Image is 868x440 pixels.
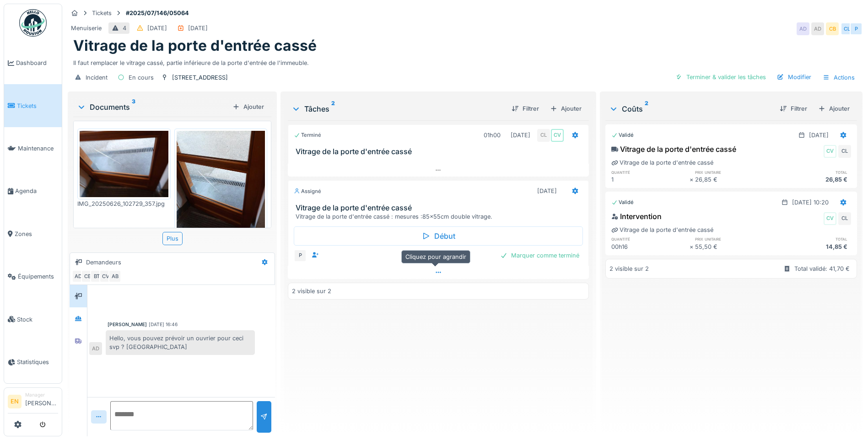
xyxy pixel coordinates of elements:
[695,236,773,242] h6: prix unitaire
[611,158,713,167] div: Vitrage de la porte d'entrée cassé
[177,131,265,249] img: poxr1x1efxwrfar3cim1vbkri2ds
[794,264,850,273] div: Total validé: 41,70 €
[147,24,167,32] div: [DATE]
[773,242,851,251] div: 14,85 €
[645,103,648,114] sup: 2
[690,242,695,251] div: ×
[291,103,504,114] div: Tâches
[17,358,58,366] span: Statistiques
[611,242,689,251] div: 00h16
[80,131,168,197] img: xhunosbv22x17j4738xgc8ghdi4p
[850,22,863,35] div: P
[841,22,853,35] div: CL
[106,330,255,355] div: Hello, vous pouvez prévoir un ouvrier pour ceci svp ? [GEOGRAPHIC_DATA]
[331,103,335,114] sup: 2
[294,226,583,246] div: Début
[609,103,772,114] div: Coûts
[108,321,147,328] div: [PERSON_NAME]
[4,84,62,127] a: Tickets
[611,169,689,175] h6: quantité
[123,24,126,32] div: 4
[809,131,829,140] div: [DATE]
[797,22,809,35] div: AD
[546,102,585,115] div: Ajouter
[609,264,649,273] div: 2 visible sur 2
[229,101,268,113] div: Ajouter
[814,102,853,115] div: Ajouter
[537,187,557,195] div: [DATE]
[611,175,689,184] div: 1
[4,341,62,383] a: Statistiques
[690,175,695,184] div: ×
[511,131,530,140] div: [DATE]
[16,59,58,67] span: Dashboard
[819,71,859,84] div: Actions
[4,170,62,212] a: Agenda
[611,225,713,234] div: Vitrage de la porte d'entrée cassé
[77,102,229,113] div: Documents
[611,236,689,242] h6: quantité
[188,24,208,32] div: [DATE]
[4,213,62,255] a: Zones
[695,242,773,251] div: 55,50 €
[773,169,851,175] h6: total
[17,315,58,324] span: Stock
[8,392,58,413] a: EN Manager[PERSON_NAME]
[695,169,773,175] h6: prix unitaire
[19,9,47,37] img: Badge_color-CXgf-gQk.svg
[90,270,103,283] div: BT
[296,147,585,156] h3: Vitrage de la porte d'entrée cassé
[4,255,62,298] a: Équipements
[17,102,58,110] span: Tickets
[132,102,135,113] sup: 3
[496,249,583,262] div: Marquer comme terminé
[294,249,307,262] div: P
[25,392,58,411] li: [PERSON_NAME]
[508,102,543,115] div: Filtrer
[838,212,851,225] div: CL
[294,188,321,195] div: Assigné
[86,258,121,267] div: Demandeurs
[826,22,839,35] div: CB
[73,37,317,54] h1: Vitrage de la porte d'entrée cassé
[99,270,112,283] div: CV
[129,73,154,82] div: En cours
[81,270,94,283] div: CB
[15,230,58,238] span: Zones
[162,232,183,245] div: Plus
[108,270,121,283] div: AB
[611,211,662,222] div: Intervention
[811,22,824,35] div: AD
[18,144,58,153] span: Maintenance
[92,9,112,17] div: Tickets
[122,9,193,17] strong: #2025/07/146/05064
[838,145,851,158] div: CL
[773,236,851,242] h6: total
[824,145,836,158] div: CV
[86,73,108,82] div: Incident
[25,392,58,398] div: Manager
[294,131,321,139] div: Terminé
[824,212,836,225] div: CV
[296,204,585,212] h3: Vitrage de la porte d'entrée cassé
[71,24,102,32] div: Menuiserie
[73,55,857,67] div: Il faut remplacer le vitrage cassé, partie inférieure de la porte d'entrée de l'immeuble.
[4,127,62,170] a: Maintenance
[149,321,178,328] div: [DATE] 16:46
[18,272,58,281] span: Équipements
[551,129,564,142] div: CV
[773,71,815,83] div: Modifier
[773,175,851,184] div: 26,85 €
[72,270,85,283] div: AD
[4,42,62,84] a: Dashboard
[611,199,634,206] div: Validé
[537,129,550,142] div: CL
[172,73,228,82] div: [STREET_ADDRESS]
[77,199,171,208] div: IMG_20250626_102729_357.jpg
[776,102,811,115] div: Filtrer
[611,131,634,139] div: Validé
[792,198,829,207] div: [DATE] 10:20
[484,131,501,140] div: 01h00
[4,298,62,340] a: Stock
[695,175,773,184] div: 26,85 €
